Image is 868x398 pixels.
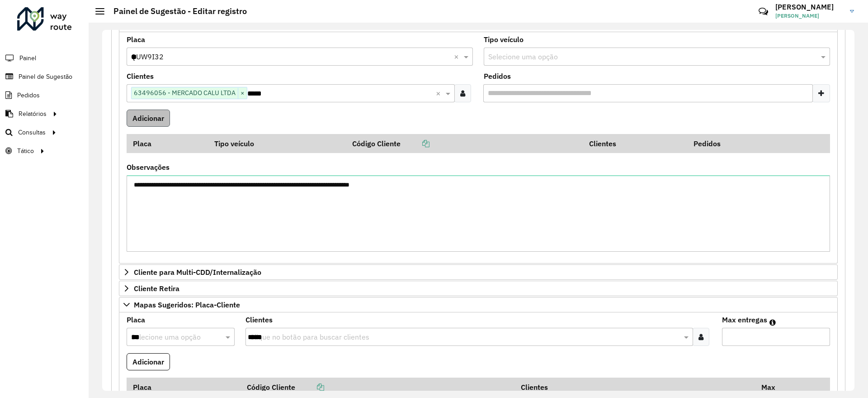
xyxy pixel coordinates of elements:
[119,264,838,280] a: Cliente para Multi-CDD/Internalização
[238,88,247,99] span: ×
[119,281,838,296] a: Cliente Retira
[722,314,767,325] label: Max entregas
[127,162,170,173] label: Observações
[134,269,261,276] span: Cliente para Multi-CDD/Internalização
[755,378,792,397] th: Max
[127,378,241,397] th: Placa
[127,134,208,153] th: Placa
[18,128,46,137] span: Consultas
[119,297,838,312] a: Mapas Sugeridos: Placa-Cliente
[104,6,247,16] h2: Painel de Sugestão - Editar registro
[436,88,443,99] span: Clear all
[583,134,687,153] th: Clientes
[775,3,843,11] h3: [PERSON_NAME]
[119,32,838,264] div: Cliente para Recarga
[132,87,238,98] span: 63496056 - MERCADO CALU LTDA
[127,314,145,325] label: Placa
[775,12,843,20] span: [PERSON_NAME]
[127,34,145,45] label: Placa
[687,134,792,153] th: Pedidos
[19,109,47,119] span: Relatórios
[484,71,511,82] label: Pedidos
[754,2,773,21] a: Contato Rápido
[484,34,524,45] label: Tipo veículo
[19,72,72,82] span: Painel de Sugestão
[208,134,346,153] th: Tipo veículo
[346,134,583,153] th: Código Cliente
[401,139,429,148] a: Copiar
[454,51,462,62] span: Clear all
[17,91,40,100] span: Pedidos
[127,110,170,127] button: Adicionar
[241,378,514,397] th: Código Cliente
[769,319,776,326] em: Máximo de clientes que serão colocados na mesma rota com os clientes informados
[127,353,170,370] button: Adicionar
[19,53,36,63] span: Painel
[295,383,324,392] a: Copiar
[127,71,154,82] label: Clientes
[134,285,179,292] span: Cliente Retira
[134,301,240,308] span: Mapas Sugeridos: Placa-Cliente
[515,378,755,397] th: Clientes
[245,314,273,325] label: Clientes
[17,146,34,156] span: Tático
